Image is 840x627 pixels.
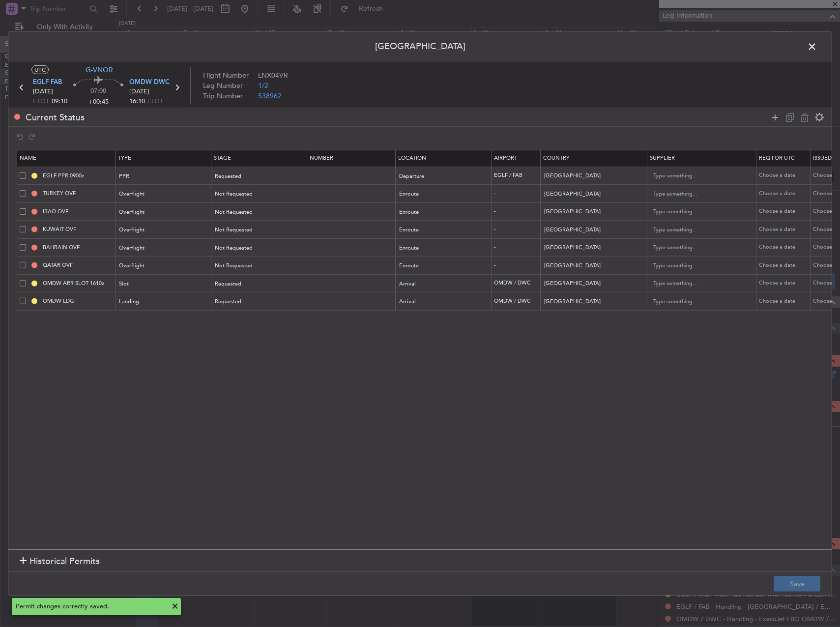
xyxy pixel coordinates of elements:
[8,32,832,61] header: [GEOGRAPHIC_DATA]
[759,171,810,180] div: Choose a date
[653,240,742,255] input: Type something...
[653,258,742,273] input: Type something...
[759,243,810,252] div: Choose a date
[759,279,810,287] div: Choose a date
[653,204,742,219] input: Type something...
[653,187,742,201] input: Type something...
[653,223,742,237] input: Type something...
[653,169,742,183] input: Type something...
[759,190,810,198] div: Choose a date
[759,297,810,306] div: Choose a date
[16,602,166,612] div: Permit changes correctly saved.
[650,154,675,162] span: Supplier
[759,207,810,216] div: Choose a date
[653,276,742,291] input: Type something...
[653,294,742,309] input: Type something...
[759,261,810,270] div: Choose a date
[759,226,810,234] div: Choose a date
[759,154,795,162] span: Req For Utc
